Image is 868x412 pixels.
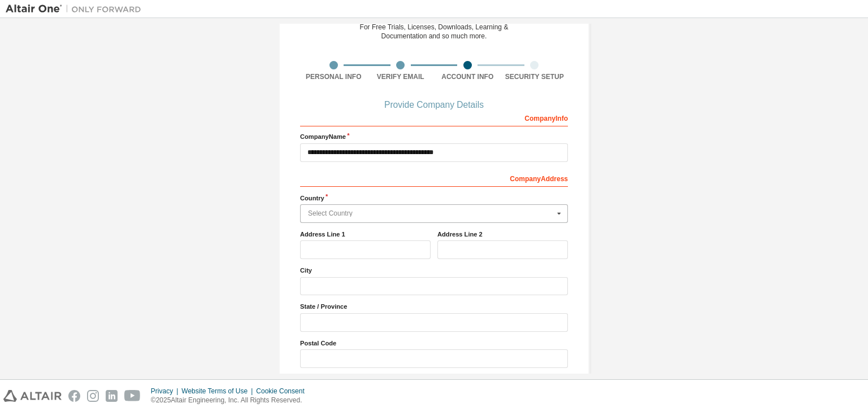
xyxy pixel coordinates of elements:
[256,387,311,396] div: Cookie Consent
[300,72,367,81] div: Personal Info
[360,23,509,41] div: For Free Trials, Licenses, Downloads, Learning & Documentation and so much more.
[437,230,568,239] label: Address Line 2
[106,390,118,402] img: linkedin.svg
[300,339,568,348] label: Postal Code
[151,396,311,405] p: © 2025 Altair Engineering, Inc. All Rights Reserved.
[68,390,80,402] img: facebook.svg
[300,102,568,108] div: Provide Company Details
[87,390,99,402] img: instagram.svg
[3,390,62,402] img: altair_logo.svg
[300,302,568,311] label: State / Province
[300,108,568,126] div: Company Info
[300,230,431,239] label: Address Line 1
[308,210,554,217] div: Select Country
[501,72,568,81] div: Security Setup
[367,72,435,81] div: Verify Email
[6,3,147,15] img: Altair One
[434,72,501,81] div: Account Info
[300,169,568,187] div: Company Address
[300,266,568,275] label: City
[300,194,568,203] label: Country
[300,132,568,141] label: Company Name
[124,390,141,402] img: youtube.svg
[151,387,181,396] div: Privacy
[181,387,256,396] div: Website Terms of Use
